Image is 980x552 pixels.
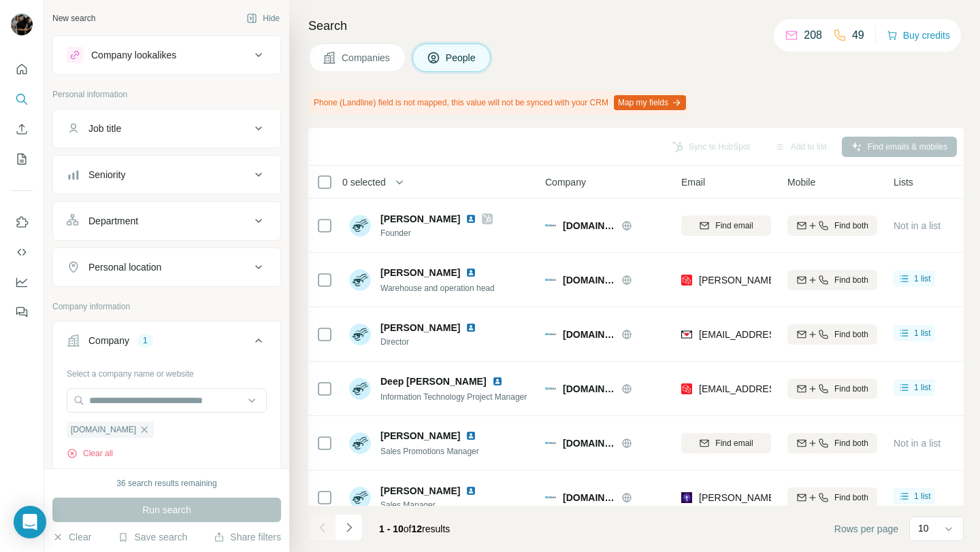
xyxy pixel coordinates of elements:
button: Dashboard [11,270,33,294]
span: [PERSON_NAME] [380,321,460,334]
img: provider leadmagic logo [681,491,692,504]
img: Avatar [349,487,371,508]
img: LinkedIn logo [492,376,503,387]
img: LinkedIn logo [465,267,476,278]
span: Company [545,175,586,189]
h4: Search [308,16,964,35]
button: Company1 [53,324,280,362]
button: Share filters [214,530,281,544]
button: Seniority [53,158,280,191]
span: [EMAIL_ADDRESS][DOMAIN_NAME] [699,383,860,394]
button: My lists [11,147,33,171]
img: Avatar [349,269,371,291]
img: Avatar [349,432,371,454]
img: Logo of oldsold.in [545,333,556,334]
span: Not in a list [894,438,941,449]
span: Find both [834,274,868,286]
img: Avatar [11,14,33,35]
span: results [379,523,450,534]
img: provider prospeo logo [681,273,692,287]
button: Enrich CSV [11,117,33,141]
span: Find both [834,437,868,449]
span: Information Technology Project Manager [380,392,527,402]
img: LinkedIn logo [465,485,476,496]
button: Map my fields [614,95,686,110]
img: provider findymail logo [681,328,692,341]
div: Select a company name or website [67,362,267,380]
button: Find email [681,433,771,453]
img: Avatar [349,215,371,237]
span: [PERSON_NAME][EMAIL_ADDRESS][DOMAIN_NAME] [699,275,938,286]
img: LinkedIn logo [465,430,476,441]
span: 1 list [914,381,931,394]
div: Open Intercom Messenger [14,506,46,538]
span: Mobile [787,175,815,189]
span: of [404,523,412,534]
span: Find email [715,437,753,449]
button: Find both [787,433,877,453]
span: Warehouse and operation head [380,283,495,293]
img: Logo of oldsold.in [545,387,556,389]
button: Search [11,87,33,111]
p: Company information [52,300,281,313]
span: [DOMAIN_NAME] [563,382,615,396]
img: LinkedIn logo [465,322,476,333]
span: 1 list [914,327,931,339]
button: Find both [787,379,877,399]
button: Job title [53,112,280,145]
button: Find both [787,215,877,236]
span: Find both [834,220,868,232]
div: Company [88,334,129,347]
button: Save search [118,530,187,544]
span: Sales Promotions Manager [380,447,479,456]
span: Rows per page [834,522,898,536]
span: [DOMAIN_NAME] [71,424,136,436]
span: Sales Manager [380,499,493,511]
span: [DOMAIN_NAME] [563,436,615,450]
button: Navigate to next page [336,514,363,541]
button: Hide [237,8,289,29]
button: Company lookalikes [53,39,280,71]
button: Find both [787,324,877,345]
div: Phone (Landline) field is not mapped, this value will not be synced with your CRM [308,91,689,114]
span: Lists [894,175,913,189]
span: [DOMAIN_NAME] [563,328,615,341]
img: LinkedIn logo [465,213,476,224]
button: Clear [52,530,91,544]
button: Clear all [67,447,113,460]
p: 208 [804,27,822,44]
button: Find email [681,215,771,236]
span: Find email [715,220,753,232]
button: Find both [787,270,877,290]
button: Find both [787,487,877,508]
div: 36 search results remaining [116,477,216,489]
span: Founder [380,227,493,239]
p: Personal information [52,88,281,101]
div: Job title [88,122,121,135]
button: Personal location [53,251,280,283]
img: provider prospeo logo [681,382,692,396]
div: Company lookalikes [91,48,176,62]
button: Use Surfe on LinkedIn [11,210,33,235]
span: Deep [PERSON_NAME] [380,375,487,388]
p: 49 [852,27,864,44]
img: Avatar [349,378,371,400]
span: [DOMAIN_NAME] [563,219,615,232]
span: [EMAIL_ADDRESS][DOMAIN_NAME] [699,329,860,340]
button: Department [53,205,280,237]
button: Use Surfe API [11,240,33,264]
img: Logo of oldsold.in [545,224,556,226]
span: 1 - 10 [379,523,404,534]
img: Logo of oldsold.in [545,442,556,443]
span: People [446,51,477,65]
span: 12 [412,523,423,534]
div: 1 [137,334,153,347]
img: Logo of oldsold.in [545,496,556,498]
img: Logo of oldsold.in [545,279,556,280]
span: Find both [834,383,868,395]
p: 10 [918,521,929,535]
span: Email [681,175,705,189]
span: [PERSON_NAME] [380,484,460,498]
span: [DOMAIN_NAME] [563,273,615,287]
span: 1 list [914,273,931,285]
